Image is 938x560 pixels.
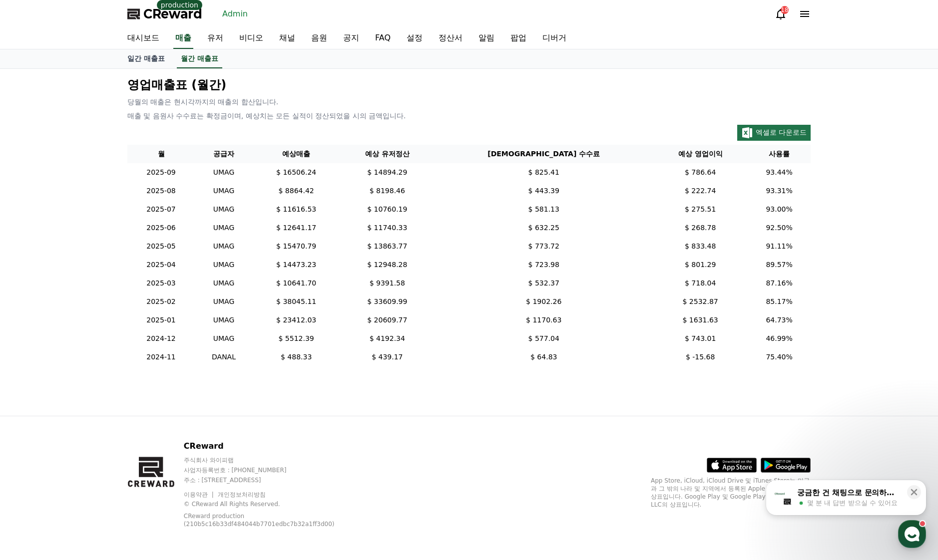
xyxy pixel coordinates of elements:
td: $ 12641.17 [253,219,340,237]
a: 알림 [470,28,502,49]
a: 음원 [303,28,335,49]
td: UMAG [195,311,253,329]
p: CReward [184,440,359,452]
td: $ 15470.79 [253,237,340,256]
td: 2024-11 [127,348,195,366]
td: $ 11616.53 [253,200,340,219]
a: FAQ [367,28,399,49]
th: 예상 유저정산 [340,145,435,163]
td: 87.16% [748,274,811,292]
td: $ 723.98 [435,256,653,274]
td: $ 275.51 [653,200,748,219]
p: 주식회사 와이피랩 [184,456,359,464]
td: $ 581.13 [435,200,653,219]
td: 2025-01 [127,311,195,329]
td: UMAG [195,237,253,256]
td: $ 1170.63 [435,311,653,329]
td: UMAG [195,292,253,311]
td: $ 439.17 [340,348,435,366]
td: UMAG [195,219,253,237]
td: $ 38045.11 [253,292,340,311]
a: 개인정보처리방침 [218,491,266,498]
td: DANAL [195,348,253,366]
th: 예상 영업이익 [653,145,748,163]
p: 영업매출표 (월간) [127,77,811,93]
td: $ 825.41 [435,163,653,182]
td: $ 632.25 [435,219,653,237]
a: 일간 매출표 [119,49,173,68]
a: 대시보드 [119,28,167,49]
td: $ 801.29 [653,256,748,274]
p: © CReward All Rights Reserved. [184,500,359,508]
td: $ 4192.34 [340,329,435,348]
td: $ 14894.29 [340,163,435,182]
td: $ 14473.23 [253,256,340,274]
a: Admin [218,6,252,22]
td: $ 833.48 [653,237,748,256]
td: 2025-07 [127,200,195,219]
td: UMAG [195,200,253,219]
td: $ 16506.24 [253,163,340,182]
th: 사용률 [748,145,811,163]
a: 비디오 [231,28,271,49]
a: 설정 [399,28,431,49]
td: 2025-09 [127,163,195,182]
td: 2025-06 [127,219,195,237]
td: UMAG [195,274,253,292]
td: UMAG [195,329,253,348]
td: 75.40% [748,348,811,366]
td: 2025-04 [127,256,195,274]
p: 주소 : [STREET_ADDRESS] [184,476,359,484]
a: 팝업 [502,28,534,49]
td: $ 786.64 [653,163,748,182]
td: 2025-08 [127,182,195,200]
a: 공지 [335,28,367,49]
span: 엑셀로 다운로드 [756,128,807,136]
p: 당월의 매출은 현시각까지의 매출의 합산입니다. [127,97,811,107]
a: 유저 [199,28,231,49]
td: $ 20609.77 [340,311,435,329]
td: $ 2532.87 [653,292,748,311]
td: 64.73% [748,311,811,329]
a: 디버거 [534,28,574,49]
td: $ 1631.63 [653,311,748,329]
td: 2025-02 [127,292,195,311]
td: 85.17% [748,292,811,311]
td: 2025-03 [127,274,195,292]
th: 월 [127,145,195,163]
td: UMAG [195,163,253,182]
td: $ 1902.26 [435,292,653,311]
td: 46.99% [748,329,811,348]
td: $ 23412.03 [253,311,340,329]
a: 매출 [173,28,193,49]
td: $ 8864.42 [253,182,340,200]
td: UMAG [195,182,253,200]
div: 18 [781,6,789,14]
a: CReward [127,6,202,22]
td: 93.00% [748,200,811,219]
p: 사업자등록번호 : [PHONE_NUMBER] [184,466,359,474]
td: 91.11% [748,237,811,256]
td: $ 64.83 [435,348,653,366]
td: 89.57% [748,256,811,274]
td: UMAG [195,256,253,274]
td: $ 268.78 [653,219,748,237]
td: $ 443.39 [435,182,653,200]
th: 예상매출 [253,145,340,163]
td: $ 33609.99 [340,292,435,311]
td: $ 10760.19 [340,200,435,219]
a: 월간 매출표 [177,49,222,68]
td: $ 10641.70 [253,274,340,292]
p: CReward production (210b5c16b33df484044b7701edbc7b32a1ff3d00) [184,512,344,528]
a: 채널 [271,28,303,49]
td: $ 773.72 [435,237,653,256]
td: $ 718.04 [653,274,748,292]
td: 93.31% [748,182,811,200]
td: $ 12948.28 [340,256,435,274]
td: $ 222.74 [653,182,748,200]
td: $ 9391.58 [340,274,435,292]
td: $ -15.68 [653,348,748,366]
td: $ 743.01 [653,329,748,348]
span: CReward [143,6,202,22]
td: $ 13863.77 [340,237,435,256]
